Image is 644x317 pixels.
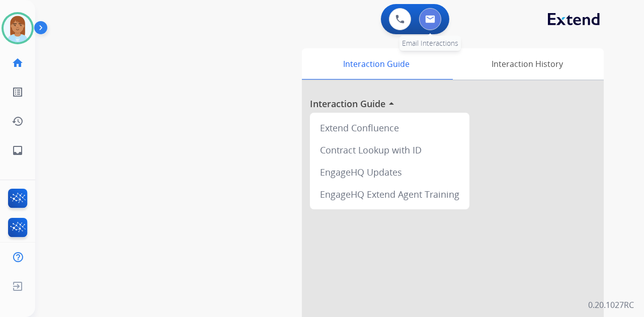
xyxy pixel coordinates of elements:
mat-icon: home [12,57,24,69]
p: 0.20.1027RC [588,299,634,311]
div: Contract Lookup with ID [314,139,465,161]
img: avatar [4,14,32,42]
div: EngageHQ Updates [314,161,465,183]
span: Email Interactions [402,38,458,48]
mat-icon: history [12,115,24,127]
div: Interaction History [450,48,604,80]
div: EngageHQ Extend Agent Training [314,183,465,205]
div: Extend Confluence [314,117,465,139]
mat-icon: list_alt [12,86,24,98]
div: Interaction Guide [302,48,450,80]
mat-icon: inbox [12,144,24,156]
